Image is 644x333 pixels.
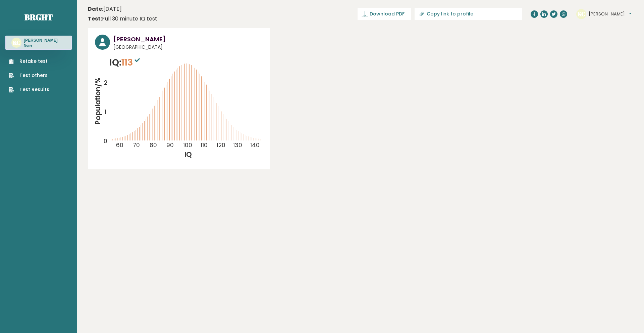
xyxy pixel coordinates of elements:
tspan: IQ [184,150,192,159]
p: IQ: [109,56,142,69]
h3: [PERSON_NAME] [113,35,263,44]
tspan: 80 [150,141,157,150]
text: KC [13,39,20,46]
tspan: 90 [166,141,174,150]
a: Retake test [9,58,49,65]
tspan: 120 [217,141,226,150]
tspan: 1 [105,108,106,116]
b: Test: [88,15,102,23]
h3: [PERSON_NAME] [24,38,58,43]
a: Download PDF [358,8,411,20]
text: KC [578,10,585,17]
span: Download PDF [370,10,405,17]
a: Test others [9,72,49,79]
a: Test Results [9,86,49,93]
tspan: Population/% [93,78,103,125]
tspan: 2 [104,79,107,87]
b: Date: [88,5,103,13]
div: Full 30 minute IQ test [88,15,157,23]
tspan: 140 [251,141,260,150]
p: None [24,43,58,48]
tspan: 110 [201,141,208,150]
tspan: 0 [104,137,107,145]
span: [GEOGRAPHIC_DATA] [113,44,263,51]
tspan: 100 [183,141,192,150]
button: [PERSON_NAME] [589,11,631,17]
time: [DATE] [88,5,122,13]
tspan: 70 [133,141,140,150]
tspan: 60 [116,141,123,150]
a: Brght [24,12,53,23]
span: 113 [121,56,142,69]
tspan: 130 [233,141,243,150]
